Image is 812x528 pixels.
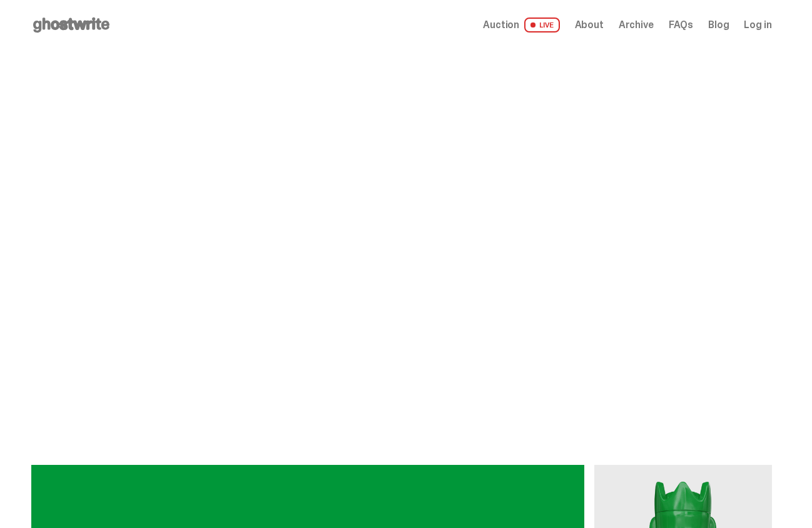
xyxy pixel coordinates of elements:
a: Archive [619,20,654,30]
a: Log in [744,20,771,30]
a: FAQs [669,20,693,30]
span: LIVE [524,17,560,32]
a: Auction LIVE [483,17,559,32]
a: Blog [708,20,729,30]
span: Auction [483,20,519,30]
a: About [575,20,604,30]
